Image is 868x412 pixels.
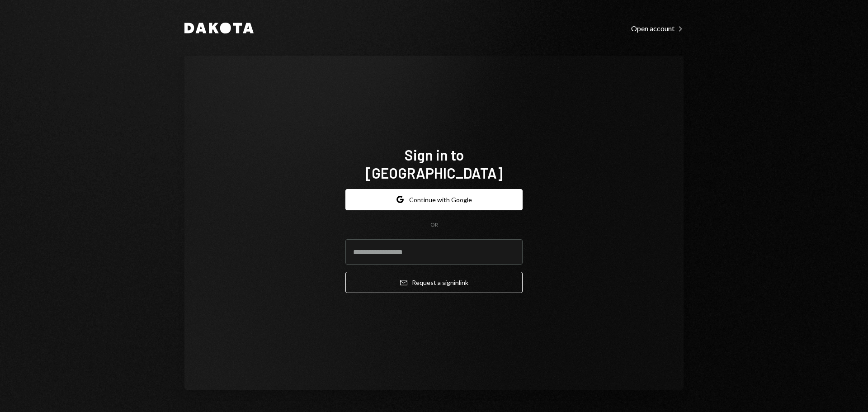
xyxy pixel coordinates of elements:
div: OR [430,221,438,229]
h1: Sign in to [GEOGRAPHIC_DATA] [345,146,523,182]
div: Open account [631,24,684,33]
button: Request a signinlink [345,272,523,293]
a: Open account [631,23,684,33]
button: Continue with Google [345,189,523,210]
